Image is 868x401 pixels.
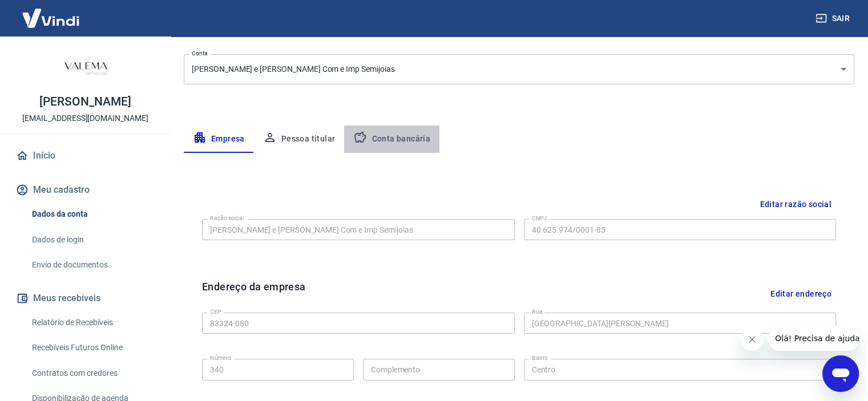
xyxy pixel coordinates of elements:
[27,202,157,226] a: Dados da conta
[63,46,108,91] img: fd6887c0-6a59-4205-b1ab-e7d4c741de89.jpeg
[184,54,854,84] div: [PERSON_NAME] e [PERSON_NAME] Com e Imp Semijoias
[344,125,439,153] button: Conta bancária
[532,307,543,316] label: Rua
[210,354,231,362] label: Número
[822,355,859,392] iframe: Botão para abrir a janela de mensagens
[14,1,88,35] img: Vindi
[27,253,157,277] a: Envio de documentos
[7,8,96,17] span: Olá! Precisa de ajuda?
[27,228,157,252] a: Dados de login
[202,279,306,308] h6: Endereço da empresa
[768,326,859,351] iframe: Mensagem da empresa
[184,125,254,153] button: Empresa
[254,125,345,153] button: Pessoa titular
[22,112,148,124] p: [EMAIL_ADDRESS][DOMAIN_NAME]
[27,311,157,334] a: Relatório de Recebíveis
[210,214,244,222] label: Razão social
[210,307,221,316] label: CEP
[14,177,157,202] button: Meu cadastro
[192,49,208,58] label: Conta
[532,354,548,362] label: Bairro
[27,336,157,359] a: Recebíveis Futuros Online
[14,143,157,168] a: Início
[741,328,764,351] iframe: Fechar mensagem
[14,286,157,311] button: Meus recebíveis
[27,362,157,385] a: Contratos com credores
[755,194,836,215] button: Editar razão social
[813,8,854,29] button: Sair
[766,279,836,308] button: Editar endereço
[39,96,131,108] p: [PERSON_NAME]
[532,214,547,222] label: CNPJ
